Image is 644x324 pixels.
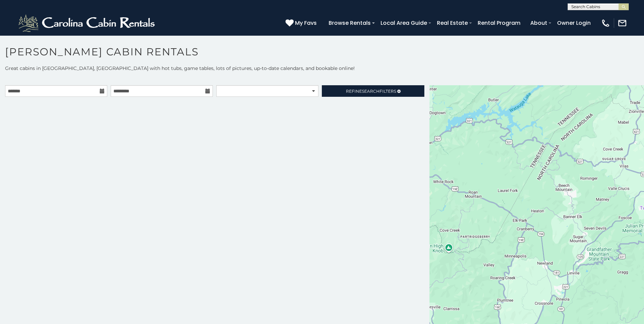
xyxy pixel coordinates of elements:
span: Refine Filters [346,89,396,94]
img: phone-regular-white.png [601,18,610,28]
a: About [527,17,551,29]
a: Real Estate [434,17,471,29]
a: Owner Login [554,17,594,29]
a: Rental Program [474,17,524,29]
a: RefineSearchFilters [322,85,424,97]
a: Local Area Guide [377,17,430,29]
img: White-1-2.png [17,13,158,33]
span: My Favs [295,19,317,27]
img: mail-regular-white.png [618,18,627,28]
a: My Favs [286,19,318,28]
a: Browse Rentals [325,17,374,29]
span: Search [362,89,380,94]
